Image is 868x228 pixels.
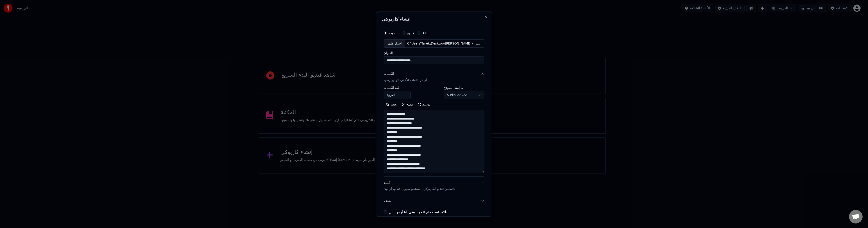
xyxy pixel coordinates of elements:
[444,86,484,89] label: مزامنة النموذج
[384,101,399,108] button: بحث
[423,31,429,34] label: URL
[384,86,484,176] div: الكلماتأرسل كلمات الأغاني لتوفير رصيد
[405,41,482,46] div: C:\Users\Tarek\Desktop\[PERSON_NAME] - كده كفايه - شغلي.wav
[409,211,448,214] button: أنا أوافق على
[384,187,455,191] p: تخصيص فيديو الكاريوكي: استخدم صورة، فيديو، أو لون
[399,101,415,108] button: مسح
[384,68,484,86] button: الكلماتأرسل كلمات الأغاني لتوفير رصيد
[389,31,398,34] label: الصوت
[384,86,411,89] label: لغة الكلمات
[384,195,484,207] button: متقدم
[384,78,427,82] p: أرسل كلمات الأغاني لتوفير رصيد
[382,17,486,21] h2: إنشاء كاريوكي
[384,39,405,47] div: اختيار ملف
[384,51,484,54] label: العنوان
[407,31,414,34] label: فيديو
[389,211,447,214] label: أنا أوافق على
[384,177,484,195] button: فيديوتخصيص فيديو الكاريوكي: استخدم صورة، فيديو، أو لون
[384,180,455,191] div: فيديو
[415,101,433,108] button: توسيع
[384,72,394,76] div: الكلمات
